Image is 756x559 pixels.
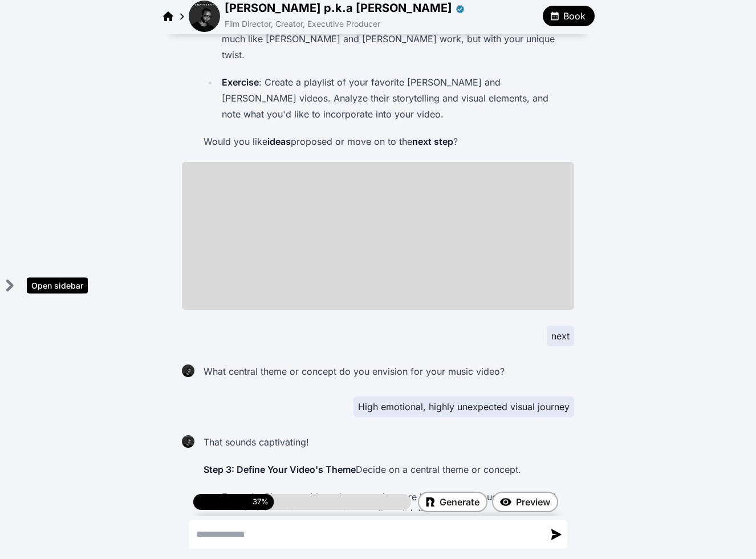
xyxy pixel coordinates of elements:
[267,136,291,147] strong: ideas
[204,363,505,379] p: What central theme or concept do you envision for your music video?
[516,495,550,509] span: Preview
[182,435,194,448] img: Julien Christian Lutz p.k.a Director X
[543,6,595,26] button: Book
[204,133,570,149] p: Would you like proposed or move on to the ?
[551,529,562,540] img: send message
[27,278,88,294] div: Open sidebar
[204,434,570,450] p: That sounds captivating!
[412,136,453,147] strong: next step
[182,364,194,377] img: Julien Christian Lutz p.k.a Director X
[161,9,175,23] a: Regimen home
[204,464,356,475] strong: Step 3: Define Your Video's Theme
[189,521,544,548] textarea: Send a message
[353,396,574,417] div: High emotional, highly unexpected visual journey
[547,326,574,346] div: next
[222,76,259,88] strong: Exercise
[222,74,570,122] p: : Create a playlist of your favorite [PERSON_NAME] and [PERSON_NAME] videos. Analyze their storyt...
[418,492,487,512] button: Generate
[225,19,380,29] span: Film Director, Creator, Executive Producer
[222,491,259,503] strong: Example
[189,169,565,303] iframe: Vimeo video player
[189,1,220,32] img: avatar of Julien Christian Lutz p.k.a Director X
[222,489,570,521] p: : Picture a video where emotions are heightened through unexpected visuals, taking viewers on a j...
[222,15,570,63] p: : Imagine crafting a video that takes viewers on an unexpected journey, much like [PERSON_NAME] a...
[204,461,570,477] p: Decide on a central theme or concept.
[418,492,487,512] div: Click this button to generate my playbook
[440,495,479,509] span: Generate
[563,9,586,23] span: Book
[492,492,558,512] button: Preview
